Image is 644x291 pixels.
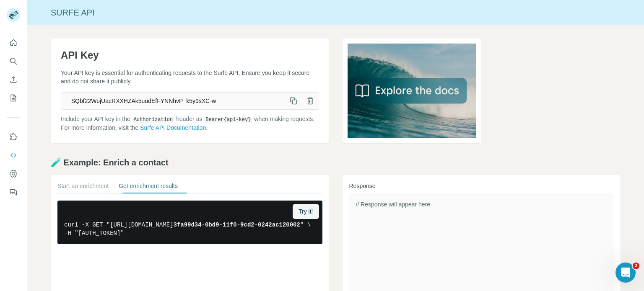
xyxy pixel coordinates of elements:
span: 2 [633,263,639,269]
h2: 🧪 Example: Enrich a contact [51,157,621,168]
span: Try it! [299,207,313,216]
button: Dashboard [7,166,20,181]
button: Get enrichment results [119,182,178,193]
button: Feedback [7,185,20,200]
button: Enrich CSV [7,72,20,87]
button: Quick start [7,35,20,50]
iframe: Intercom live chat [615,263,636,283]
code: Authorization [132,117,175,123]
button: Use Surfe API [7,148,20,163]
span: _SQbf22WujUacRXXHZAk5uudEfFYNNhvP_k5y9sXC-w [61,93,285,108]
h1: API Key [61,49,319,62]
div: Surfe API [27,7,644,18]
p: Include your API key in the header as when making requests. For more information, visit the . [61,115,319,132]
button: Try it! [293,204,319,219]
button: Start an enrichment [57,182,109,193]
span: // Response will appear here [356,201,430,208]
button: My lists [7,90,20,106]
button: Use Surfe on LinkedIn [7,129,20,144]
a: Surfe API Documentation [140,124,206,131]
h3: Response [349,182,614,190]
button: Search [7,54,20,69]
code: Bearer {api-key} [204,117,252,123]
span: 3fa99d34-0bd9-11f0-9cd2-0242ac120002 [173,221,300,228]
pre: curl -X GET "[URL][DOMAIN_NAME] " \ -H "[AUTH_TOKEN]" [57,201,322,244]
p: Your API key is essential for authenticating requests to the Surfe API. Ensure you keep it secure... [61,69,319,85]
